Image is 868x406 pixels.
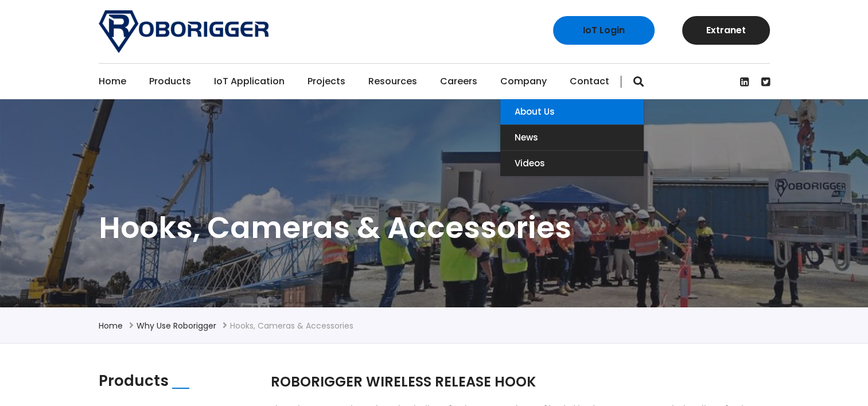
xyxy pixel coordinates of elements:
[308,64,345,99] a: Projects
[440,64,477,99] a: Careers
[99,320,123,331] a: Home
[368,64,417,99] a: Resources
[500,99,644,124] a: About Us
[230,319,353,333] li: Hooks, Cameras & Accessories
[99,64,126,99] a: Home
[271,372,536,391] span: ROBORIGGER WIRELESS RELEASE HOOK
[682,16,770,45] a: Extranet
[149,64,191,99] a: Products
[99,10,268,53] img: Roborigger
[553,16,655,45] a: IoT Login
[570,64,609,99] a: Contact
[500,64,547,99] a: Company
[214,64,285,99] a: IoT Application
[99,208,770,247] h1: Hooks, Cameras & Accessories
[99,372,169,390] h2: Products
[137,320,216,331] a: Why use Roborigger
[500,151,644,176] a: Videos
[500,125,644,150] a: News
